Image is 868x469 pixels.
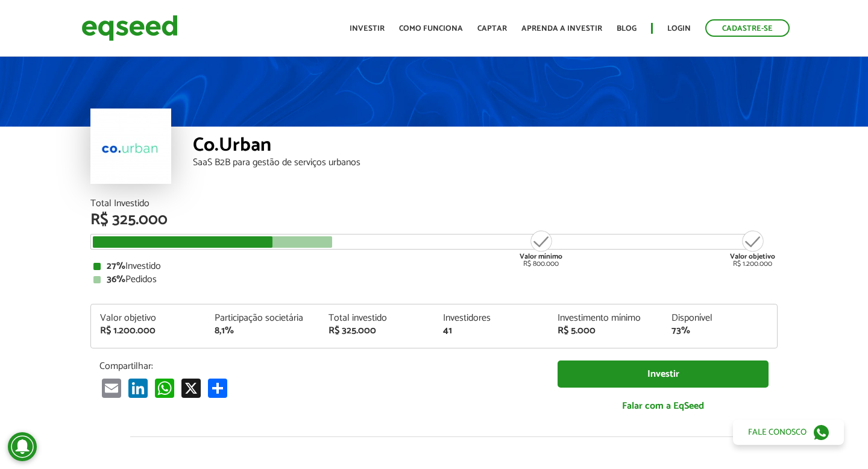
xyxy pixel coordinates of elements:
div: R$ 1.200.000 [730,229,775,268]
a: Investir [350,25,385,33]
div: Participação societária [215,313,311,323]
div: 8,1% [215,326,311,336]
a: WhatsApp [153,378,177,398]
strong: Valor objetivo [730,251,775,262]
div: Valor objetivo [100,313,197,323]
img: EqSeed [81,12,178,44]
div: R$ 325.000 [90,212,778,228]
a: Email [99,378,124,398]
div: Investido [93,262,775,271]
a: X [179,378,203,398]
div: Pedidos [93,275,775,285]
div: R$ 325.000 [329,326,425,336]
a: Falar com a EqSeed [558,394,769,418]
div: Investimento mínimo [558,313,654,323]
a: Blog [617,25,637,33]
div: Total Investido [90,199,778,209]
a: LinkedIn [126,378,150,398]
p: Compartilhar: [99,360,539,372]
a: Como funciona [399,25,463,33]
a: Share [206,378,230,398]
div: 41 [443,326,539,336]
a: Cadastre-se [705,19,790,37]
div: 73% [671,326,768,336]
strong: Valor mínimo [520,251,562,262]
strong: 27% [107,258,125,274]
div: R$ 800.000 [518,229,564,268]
div: Total investido [329,313,425,323]
div: R$ 1.200.000 [100,326,197,336]
a: Fale conosco [733,420,844,445]
div: Co.Urban [193,136,778,158]
div: Investidores [443,313,539,323]
div: R$ 5.000 [558,326,654,336]
a: Captar [477,25,507,33]
a: Investir [558,360,769,388]
a: Aprenda a investir [521,25,602,33]
a: Login [667,25,691,33]
strong: 36% [107,271,125,288]
div: SaaS B2B para gestão de serviços urbanos [193,158,778,168]
div: Disponível [671,313,768,323]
